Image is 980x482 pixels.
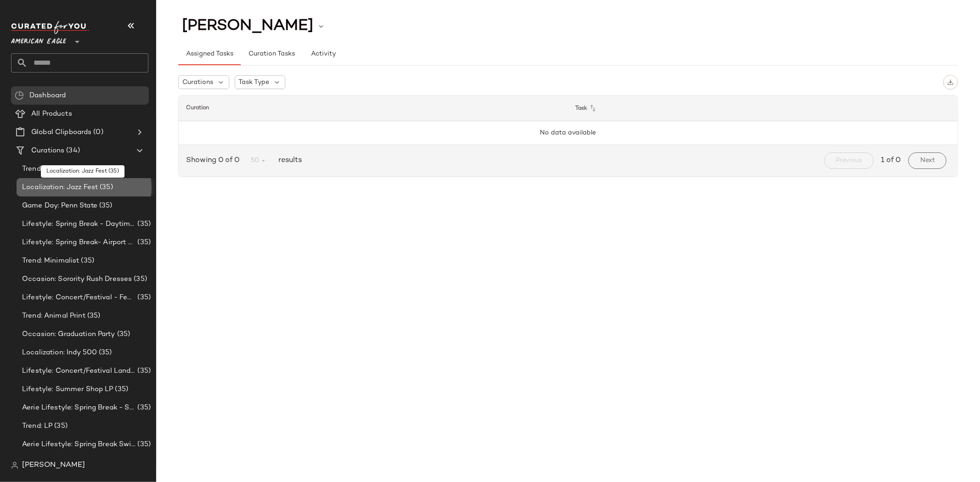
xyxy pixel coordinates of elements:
[132,274,147,285] span: (35)
[186,155,243,166] span: Showing 0 of 0
[22,237,136,248] span: Lifestyle: Spring Break- Airport Style
[22,403,136,413] span: Aerie Lifestyle: Spring Break - Sporty
[11,462,18,469] img: svg%3e
[22,311,85,321] span: Trend: Animal Print
[136,219,151,230] span: (35)
[115,329,130,340] span: (35)
[248,50,295,58] span: Curation Tasks
[239,78,270,87] span: Task Type
[311,50,336,58] span: Activity
[275,155,302,166] span: results
[136,439,151,450] span: (35)
[136,237,151,248] span: (35)
[113,384,129,395] span: (35)
[22,439,136,450] span: Aerie Lifestyle: Spring Break Swimsuits Landing Page
[22,421,52,432] span: Trend: LP
[947,79,954,85] img: svg%3e
[98,182,113,193] span: (35)
[568,95,958,121] th: Task
[22,201,97,211] span: Game Day: Penn State
[91,127,103,138] span: (0)
[31,146,64,156] span: Curations
[22,384,113,395] span: Lifestyle: Summer Shop LP
[136,292,151,303] span: (35)
[97,347,112,358] span: (35)
[22,164,96,174] span: Trend: Extreme Sports
[22,366,136,376] span: Lifestyle: Concert/Festival Landing Page
[22,292,136,303] span: Lifestyle: Concert/Festival - Femme
[15,91,24,100] img: svg%3e
[920,157,935,164] span: Next
[22,182,98,193] span: Localization: Jazz Fest
[11,31,66,48] span: American Eagle
[79,256,94,266] span: (35)
[22,256,79,266] span: Trend: Minimalist
[22,219,136,230] span: Lifestyle: Spring Break - Daytime Casual
[96,164,111,174] span: (35)
[182,17,313,35] span: [PERSON_NAME]
[11,21,89,34] img: cfy_white_logo.C9jOOHJF.svg
[85,311,101,321] span: (35)
[64,146,80,156] span: (34)
[22,460,85,471] span: [PERSON_NAME]
[881,155,901,166] span: 1 of 0
[136,403,151,413] span: (35)
[179,95,568,121] th: Curation
[22,347,97,358] span: Localization: Indy 500
[179,121,957,145] td: No data available
[97,201,113,211] span: (35)
[52,421,68,432] span: (35)
[29,90,66,101] span: Dashboard
[186,50,233,58] span: Assigned Tasks
[182,78,213,87] span: Curations
[31,127,91,138] span: Global Clipboards
[31,109,72,119] span: All Products
[136,366,151,376] span: (35)
[22,329,115,340] span: Occasion: Graduation Party
[22,274,132,285] span: Occasion: Sorority Rush Dresses
[908,152,946,169] button: Next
